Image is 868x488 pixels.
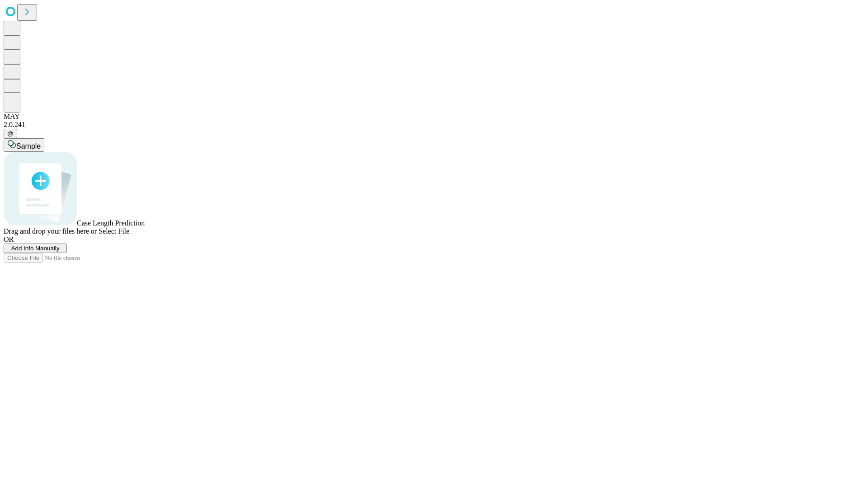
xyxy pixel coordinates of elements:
span: Sample [16,142,41,150]
span: Drag and drop your files here or [4,227,97,235]
button: Sample [4,138,44,152]
span: @ [7,130,14,137]
button: @ [4,129,17,138]
button: Add Info Manually [4,244,67,253]
span: Select File [99,227,129,235]
span: Add Info Manually [11,245,60,252]
div: MAY [4,113,864,121]
span: Case Length Prediction [77,219,145,227]
div: 2.0.241 [4,121,864,129]
span: OR [4,235,14,243]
